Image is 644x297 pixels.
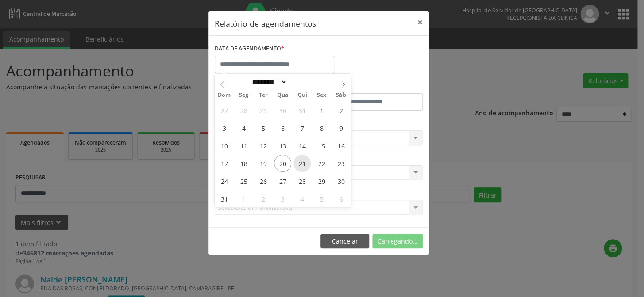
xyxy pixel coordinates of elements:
[274,119,291,137] span: Agosto 6, 2025
[293,190,311,207] span: Setembro 4, 2025
[235,137,252,154] span: Agosto 11, 2025
[255,190,272,207] span: Setembro 2, 2025
[293,137,311,154] span: Agosto 14, 2025
[293,172,311,190] span: Agosto 28, 2025
[273,92,293,98] span: Qua
[249,77,288,87] select: Month
[321,80,423,93] label: ATÉ
[254,92,273,98] span: Ter
[313,119,330,137] span: Agosto 8, 2025
[216,155,233,172] span: Agosto 17, 2025
[332,190,350,207] span: Setembro 6, 2025
[274,172,291,190] span: Agosto 27, 2025
[274,190,291,207] span: Setembro 3, 2025
[216,102,233,119] span: Julho 27, 2025
[332,137,350,154] span: Agosto 16, 2025
[332,155,350,172] span: Agosto 23, 2025
[215,18,316,29] h5: Relatório de agendamentos
[313,137,330,154] span: Agosto 15, 2025
[255,102,272,119] span: Julho 29, 2025
[255,172,272,190] span: Agosto 26, 2025
[293,155,311,172] span: Agosto 21, 2025
[234,92,254,98] span: Seg
[255,137,272,154] span: Agosto 12, 2025
[313,172,330,190] span: Agosto 29, 2025
[293,119,311,137] span: Agosto 7, 2025
[215,92,234,98] span: Dom
[312,92,332,98] span: Sex
[287,77,316,87] input: Year
[274,137,291,154] span: Agosto 13, 2025
[332,92,351,98] span: Sáb
[216,172,233,190] span: Agosto 24, 2025
[274,155,291,172] span: Agosto 20, 2025
[235,190,252,207] span: Setembro 1, 2025
[332,102,350,119] span: Agosto 2, 2025
[235,172,252,190] span: Agosto 25, 2025
[216,190,233,207] span: Agosto 31, 2025
[332,172,350,190] span: Agosto 30, 2025
[293,102,311,119] span: Julho 31, 2025
[215,42,284,56] label: DATA DE AGENDAMENTO
[372,234,423,249] button: Carregando...
[235,155,252,172] span: Agosto 18, 2025
[274,102,291,119] span: Julho 30, 2025
[255,155,272,172] span: Agosto 19, 2025
[332,119,350,137] span: Agosto 9, 2025
[235,102,252,119] span: Julho 28, 2025
[293,92,312,98] span: Qui
[216,119,233,137] span: Agosto 3, 2025
[255,119,272,137] span: Agosto 5, 2025
[320,234,369,249] button: Cancelar
[313,190,330,207] span: Setembro 5, 2025
[313,155,330,172] span: Agosto 22, 2025
[313,102,330,119] span: Agosto 1, 2025
[235,119,252,137] span: Agosto 4, 2025
[411,11,429,33] button: Close
[216,137,233,154] span: Agosto 10, 2025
